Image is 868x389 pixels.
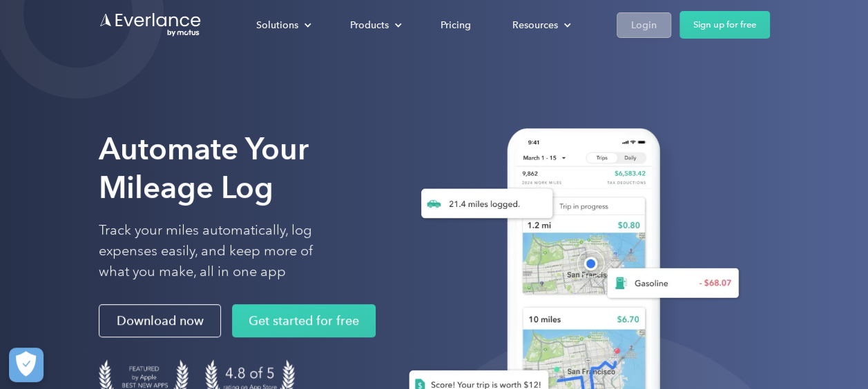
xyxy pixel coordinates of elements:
a: Go to homepage [99,12,202,38]
div: Resources [512,17,558,34]
div: Pricing [441,17,471,34]
div: Products [350,17,389,34]
button: Cookies Settings [9,348,44,382]
div: Products [336,13,413,37]
a: Get started for free [232,304,376,337]
a: Sign up for free [679,11,770,39]
a: Login [617,12,671,38]
div: Login [631,17,657,34]
div: Solutions [242,13,322,37]
strong: Automate Your Mileage Log [99,130,309,206]
a: Pricing [427,13,485,37]
a: Download now [99,304,221,337]
div: Solutions [256,17,298,34]
div: Resources [499,13,582,37]
p: Track your miles automatically, log expenses easily, and keep more of what you make, all in one app [99,220,345,282]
